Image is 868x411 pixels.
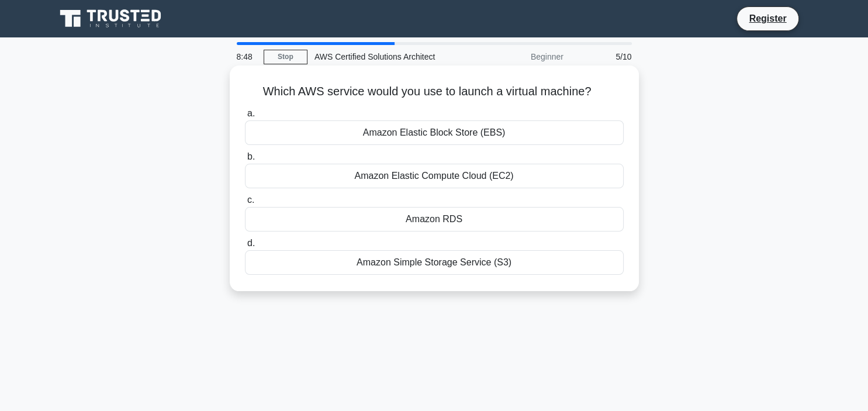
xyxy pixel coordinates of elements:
span: b. [247,151,255,161]
div: Amazon Elastic Block Store (EBS) [245,120,624,145]
h5: Which AWS service would you use to launch a virtual machine? [244,84,625,99]
div: Beginner [468,45,570,68]
div: 5/10 [570,45,639,68]
span: d. [247,238,255,248]
a: Stop [264,50,307,64]
div: Amazon RDS [245,207,624,232]
div: AWS Certified Solutions Architect [307,45,468,68]
div: Amazon Elastic Compute Cloud (EC2) [245,164,624,188]
span: a. [247,108,255,118]
div: Amazon Simple Storage Service (S3) [245,250,624,275]
span: c. [247,195,254,205]
a: Register [742,11,793,26]
div: 8:48 [230,45,264,68]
